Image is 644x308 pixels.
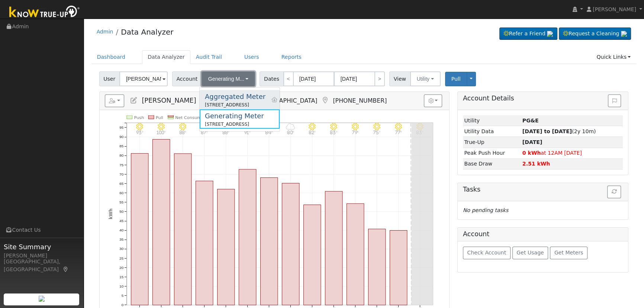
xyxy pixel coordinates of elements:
[286,123,295,130] i: 9/29 - MostlyCloudy
[410,71,441,86] button: Utility
[463,186,623,193] h5: Tasks
[119,144,123,148] text: 85
[119,71,168,86] input: Select a User
[463,247,511,259] button: Check Account
[121,303,123,307] text: 0
[155,130,167,134] p: 100°
[522,118,539,123] strong: ID: 17375469, authorized: 10/06/25
[6,4,84,21] img: Know True-Up
[303,205,321,305] rect: onclick=""
[547,31,553,37] img: retrieve
[239,169,256,305] rect: onclick=""
[119,228,123,232] text: 40
[119,209,123,214] text: 50
[133,130,146,134] p: 93°
[131,154,148,305] rect: onclick=""
[370,130,383,134] p: 75°
[119,275,123,279] text: 15
[121,293,123,298] text: 5
[282,183,299,305] rect: onclick=""
[217,189,234,305] rect: onclick=""
[219,130,232,134] p: 88°
[136,123,143,130] i: 9/22 - Clear
[522,161,550,167] strong: 2.51 kWh
[205,102,265,108] div: [STREET_ADDRESS]
[271,97,278,103] a: Set as Primary Account
[119,200,123,204] text: 55
[155,115,163,120] text: Pull
[130,97,138,104] a: Edit User (2814)
[607,186,621,198] button: Refresh
[521,148,623,158] td: at 12AM [DATE]
[119,247,123,251] text: 30
[205,92,265,102] div: Aggregated Meter
[119,266,123,270] text: 20
[395,123,402,130] i: 10/04 - MostlyClear
[284,130,297,134] p: 80°
[593,6,636,12] span: [PERSON_NAME]
[119,135,123,139] text: 90
[522,128,572,134] strong: [DATE] to [DATE]
[309,123,316,130] i: 9/30 - Clear
[263,130,275,134] p: 84°
[119,154,123,158] text: 80
[283,71,294,86] a: <
[4,258,80,273] div: [GEOGRAPHIC_DATA], [GEOGRAPHIC_DATA]
[179,123,186,130] i: 9/24 - Clear
[119,219,123,223] text: 45
[374,71,385,86] a: >
[463,137,521,148] td: True-Up
[321,97,329,104] a: Map
[39,296,45,302] img: retrieve
[591,50,636,64] a: Quick Links
[550,247,587,259] button: Get Meters
[347,203,364,305] rect: onclick=""
[327,130,340,134] p: 83°
[241,130,254,134] p: 91°
[389,71,410,86] span: View
[445,72,467,86] button: Pull
[91,50,131,64] a: Dashboard
[522,139,542,145] strong: [DATE]
[373,123,380,130] i: 10/03 - MostlyClear
[463,158,521,169] td: Base Draw
[208,76,244,82] span: Generating M...
[608,94,621,107] button: Issue History
[333,97,387,104] span: [PHONE_NUMBER]
[142,50,190,64] a: Data Analyzer
[463,207,508,213] i: No pending tasks
[522,150,541,156] strong: 0 kWh
[463,115,521,126] td: Utility
[463,126,521,137] td: Utility Data
[325,191,342,305] rect: onclick=""
[202,71,255,86] button: Generating M...
[463,230,489,238] h5: Account
[108,209,113,219] text: kWh
[119,256,123,260] text: 25
[134,115,144,120] text: Push
[119,163,123,167] text: 75
[158,123,165,130] i: 9/23 - Clear
[99,71,120,86] span: User
[559,28,631,40] a: Request a Cleaning
[621,31,627,37] img: retrieve
[368,229,385,305] rect: onclick=""
[198,130,210,134] p: 87°
[174,154,191,305] rect: onclick=""
[349,130,361,134] p: 79°
[516,250,544,256] span: Get Usage
[463,148,521,158] td: Peak Push Hour
[119,125,123,129] text: 95
[175,115,232,120] text: Net Consumption 835 kWh
[205,111,264,121] div: Generating Meter
[142,97,196,104] span: [PERSON_NAME]
[392,130,405,134] p: 77°
[499,28,557,40] a: Refer a Friend
[260,178,277,305] rect: onclick=""
[121,28,173,36] a: Data Analyzer
[239,50,265,64] a: Users
[260,71,283,86] span: Dates
[451,76,461,82] span: Pull
[190,50,228,64] a: Audit Trail
[352,123,359,130] i: 10/02 - MostlyClear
